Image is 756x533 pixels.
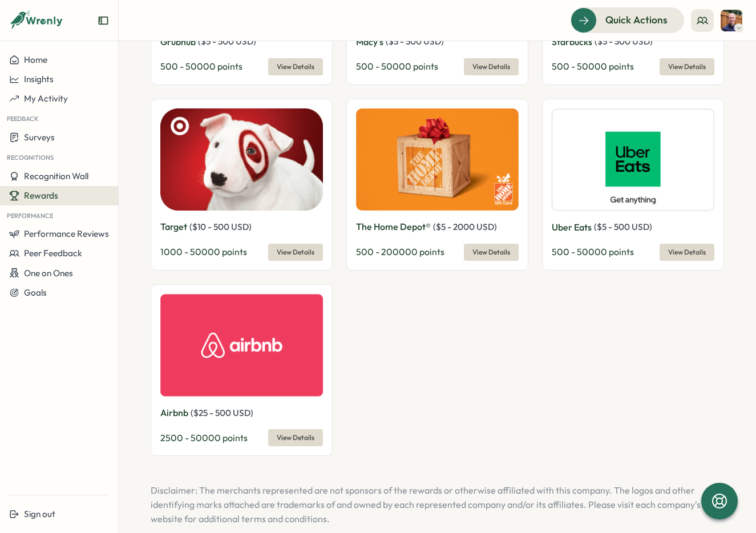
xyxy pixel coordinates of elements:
[605,13,668,27] span: Quick Actions
[160,246,247,257] span: 1000 - 50000 points
[660,244,714,261] button: View Details
[464,58,519,75] button: View Details
[356,108,519,211] img: The Home Depot®
[356,246,444,257] span: 500 - 200000 points
[472,59,510,75] span: View Details
[24,171,88,181] span: Recognition Wall
[552,246,634,257] span: 500 - 50000 points
[721,10,742,31] img: Morgan Ludtke
[552,108,714,212] img: Uber Eats
[268,58,323,75] button: View Details
[160,108,323,211] img: Target
[268,429,323,446] button: View Details
[24,228,109,239] span: Performance Reviews
[668,244,706,260] span: View Details
[594,221,652,232] span: ( $ 5 - 500 USD )
[356,60,438,72] span: 500 - 50000 points
[668,59,706,75] span: View Details
[198,36,256,47] span: ( $ 5 - 500 USD )
[277,430,314,446] span: View Details
[24,268,73,278] span: One on Ones
[191,407,253,418] span: ( $ 25 - 500 USD )
[552,220,592,235] p: Uber Eats
[160,35,196,49] p: Grubhub
[151,483,724,526] p: Disclaimer: The merchants represented are not sponsors of the rewards or otherwise affiliated wit...
[472,244,510,260] span: View Details
[24,508,55,519] span: Sign out
[386,36,444,47] span: ( $ 5 - 500 USD )
[595,36,653,47] span: ( $ 5 - 500 USD )
[24,74,54,84] span: Insights
[356,35,383,49] p: Macy's
[277,59,314,75] span: View Details
[24,132,55,143] span: Surveys
[189,221,252,232] span: ( $ 10 - 500 USD )
[268,244,323,261] button: View Details
[160,406,188,420] p: Airbnb
[24,190,58,201] span: Rewards
[24,287,47,298] span: Goals
[160,220,187,234] p: Target
[464,244,519,261] button: View Details
[24,93,68,104] span: My Activity
[24,248,82,259] span: Peer Feedback
[160,432,248,443] span: 2500 - 50000 points
[571,7,684,33] button: Quick Actions
[356,220,431,234] p: The Home Depot®
[277,244,314,260] span: View Details
[160,60,242,72] span: 500 - 50000 points
[160,294,323,397] img: Airbnb
[552,60,634,72] span: 500 - 50000 points
[24,54,47,65] span: Home
[660,58,714,75] button: View Details
[433,221,497,232] span: ( $ 5 - 2000 USD )
[552,35,592,49] p: Starbucks
[98,15,109,26] button: Expand sidebar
